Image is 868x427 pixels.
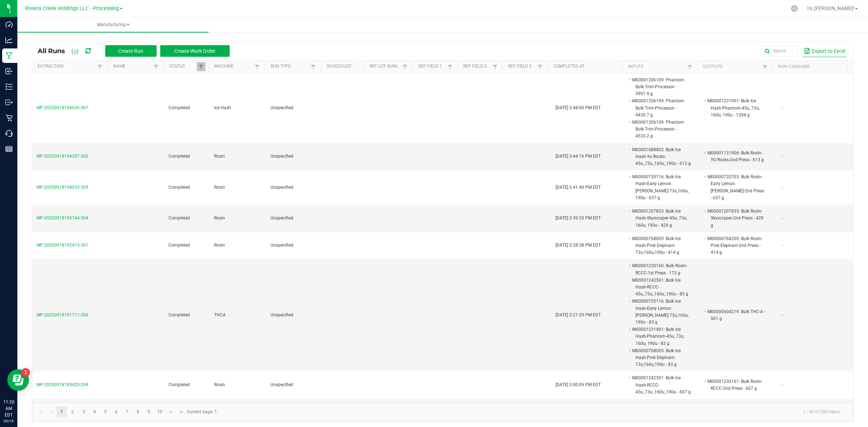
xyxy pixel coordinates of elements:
[491,62,499,71] a: Filter
[197,62,205,71] a: Filter
[5,52,13,59] inline-svg: Manufacturing
[38,64,95,69] a: ExtractionSortable
[556,105,601,110] span: [DATE] 3:48:00 PM EDT
[553,64,620,69] a: Completed AtSortable
[271,64,309,69] a: Run TypeSortable
[271,185,293,190] span: Unspecified
[179,409,184,415] span: Go to the last page
[169,215,190,221] span: Completed
[89,406,100,417] a: Page 4
[168,409,174,415] span: Go to the next page
[706,173,766,201] li: M00000720703: Bulk Rosin-Early Lemon [PERSON_NAME]-2nd Press - 637 g
[37,243,88,248] span: MP-20250918192415-301
[772,60,847,73] th: Non Cannabis
[631,277,691,298] li: M00001242501: Bulk Ice Hash-RCCC-45u_73u_160u_190u - 83 g
[556,185,601,190] span: [DATE] 3:41:40 PM EDT
[418,64,446,69] a: Ref Field 1Sortable
[271,312,293,317] span: Unspecified
[100,406,111,417] a: Page 5
[631,326,691,347] li: M00001231901: Bulk Ice Hash-Phantom-45u, 73u, 160u, 190u - 83 g
[778,170,853,205] td: -
[67,406,78,417] a: Page 2
[95,62,104,71] a: Filter
[166,406,176,417] a: Go to the next page
[327,64,361,69] a: ScheduledSortable
[5,21,13,28] inline-svg: Dashboard
[631,97,691,119] li: M00001206109: Phantom Bulk Trim-Processor - 4439.7 g
[309,62,318,71] a: Filter
[556,312,601,317] span: [DATE] 3:21:29 PM EDT
[556,154,601,159] span: [DATE] 3:44:16 PM EDT
[21,368,30,377] iframe: Resource center unread badge
[778,232,853,260] td: -
[152,62,160,71] a: Filter
[3,418,14,424] p: 09/19
[214,243,225,248] span: Rosin
[37,215,88,221] span: MP-20250918193744-304
[169,382,190,387] span: Completed
[78,406,89,417] a: Page 3
[37,382,88,387] span: MP-20250918185420-299
[536,62,544,71] a: Filter
[631,146,691,167] li: M00001088802: Bulk Ice Hash-Yo Rocks-45u_73u_160u_190u - 613 g
[3,399,14,418] p: 11:20 AM EDT
[37,154,88,159] span: MP-20250918194307-306
[5,68,13,75] inline-svg: Inbound
[176,406,187,417] a: Go to the last page
[17,22,209,28] span: Manufacturing
[778,205,853,232] td: -
[133,406,143,417] a: Page 8
[5,114,13,121] inline-svg: Retail
[631,262,691,276] li: M00001230160: Bulk Rosin-RCCC-1st Press - 173 g
[214,382,225,387] span: Rosin
[631,347,691,368] li: M00000768005: Bulk Ice Hash-Pink Elephant-73u,160u,190u - 83 g
[370,64,401,69] a: Ref Lot NumberSortable
[631,235,691,256] li: M00000768005: Bulk Ice Hash-Pink Elephant-73u,160u,190u - 414 g
[155,406,165,417] a: Page 10
[221,406,846,418] kendo-pager-info: 1 - 30 of 285 items
[685,63,694,72] a: Filter
[706,149,766,163] li: M00001131906: Bulk Rosin-YO Rocks-2nd Press - 613 g
[762,46,798,56] input: Search
[37,312,88,317] span: MP-20250918191711-300
[631,208,691,229] li: M00001207833: Bulk Ice Hash-Skyscraper-45u, 73u, 160u, 190u - 429 g
[160,45,230,57] button: Create Work Order
[37,105,88,110] span: MP-20250918194626-307
[37,185,88,190] span: MP-20250918194035-305
[105,45,157,57] button: Create Run
[706,235,766,256] li: M00000768205: Bulk Rosin-Pink Elephant-2nd Press - 414 g
[7,369,29,391] iframe: Resource center
[790,5,799,12] div: Manage settings
[271,215,293,221] span: Unspecified
[271,154,293,159] span: Unspecified
[631,374,691,396] li: M00001242501: Bulk Ice Hash-RCCC-45u_73u_160u_190u - 607 g
[5,83,13,90] inline-svg: Inventory
[169,154,190,159] span: Completed
[5,130,13,137] inline-svg: Call Center
[214,215,225,221] span: Rosin
[169,243,190,248] span: Completed
[778,143,853,171] td: -
[271,105,293,110] span: Unspecified
[111,406,122,417] a: Page 6
[706,378,766,392] li: M00001230161: Bulk Rosin-RCCC-2nd Press - 607 g
[508,64,536,69] a: Ref Field 3Sortable
[113,64,152,69] a: NameSortable
[446,62,454,71] a: Filter
[169,64,197,69] a: StatusSortable
[631,298,691,326] li: M00000755116: Bulk Ice Hash-Early Lemon [PERSON_NAME]-73u,160u,190u - 83 g
[253,62,261,71] a: Filter
[144,406,154,417] a: Page 9
[706,308,766,322] li: M00000604219: Bulk THC-A - 501 g
[631,173,691,201] li: M00000755116: Bulk Ice Hash-Early Lemon [PERSON_NAME]-73u,160u,190u - 637 g
[556,215,601,221] span: [DATE] 3:39:33 PM EDT
[214,64,253,69] a: MachineSortable
[807,5,854,11] span: Hi, [PERSON_NAME]!
[271,382,293,387] span: Unspecified
[778,259,853,371] td: -
[401,62,409,71] a: Filter
[122,406,132,417] a: Page 7
[631,76,691,98] li: M00001206109: Phantom Bulk Trim-Processor - 3991.9 g
[778,371,853,399] td: -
